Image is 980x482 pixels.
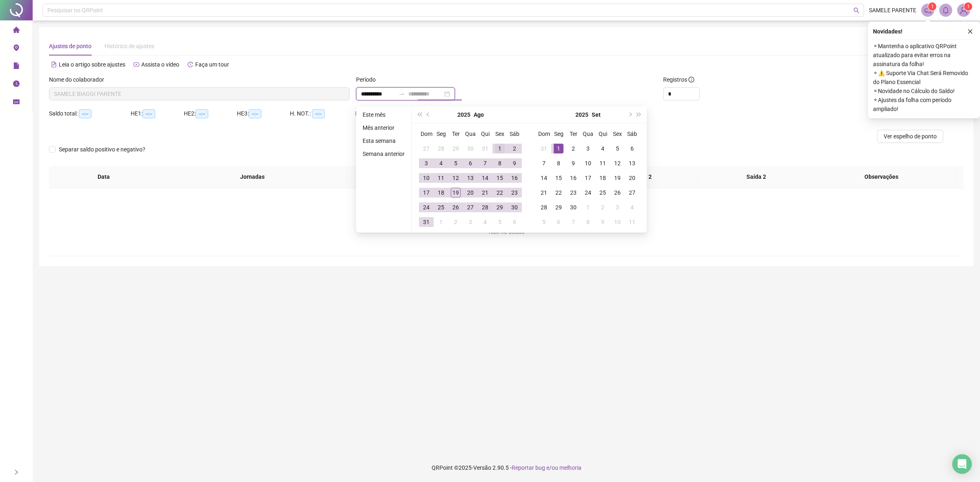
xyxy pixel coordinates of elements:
td: 2025-07-30 [463,141,478,156]
div: 28 [539,202,549,212]
td: 2025-09-20 [625,171,639,185]
td: 2025-08-12 [448,171,463,185]
td: 2025-08-28 [478,200,492,215]
div: 9 [510,158,519,168]
td: 2025-10-07 [566,215,581,229]
div: 6 [465,158,475,168]
td: 2025-09-13 [625,156,639,171]
td: 2025-08-03 [419,156,434,171]
div: 13 [627,158,637,168]
td: 2025-09-25 [595,185,610,200]
div: 16 [568,173,578,183]
div: 19 [612,173,622,183]
td: 2025-09-21 [537,185,551,200]
div: HE 1: [131,109,184,118]
div: 3 [612,202,622,212]
div: 27 [421,144,431,153]
div: 8 [554,158,563,168]
td: 2025-08-20 [463,185,478,200]
div: 27 [627,188,637,198]
span: schedule [13,95,20,111]
td: 2025-10-04 [625,200,639,215]
div: 19 [451,188,461,198]
div: Não há dados [59,227,954,236]
div: 12 [612,158,622,168]
div: 3 [583,144,593,153]
td: 2025-08-14 [478,171,492,185]
div: 5 [612,144,622,153]
span: Faça um tour [195,61,229,68]
div: 30 [465,144,475,153]
th: Seg [551,127,566,141]
td: 2025-09-06 [507,215,522,229]
div: 21 [480,188,490,198]
span: Reportar bug e/ou melhoria [512,464,581,471]
span: 1 [931,4,934,9]
td: 2025-08-02 [507,141,522,156]
div: 10 [583,158,593,168]
td: 2025-10-08 [581,215,595,229]
td: 2025-07-29 [448,141,463,156]
td: 2025-08-31 [537,141,551,156]
td: 2025-08-29 [492,200,507,215]
div: 10 [612,217,622,227]
span: swap-right [399,91,405,97]
div: 22 [495,188,505,198]
th: Sex [610,127,625,141]
div: 20 [627,173,637,183]
div: HE 3: [237,109,290,118]
td: 2025-09-08 [551,156,566,171]
td: 2025-09-12 [610,156,625,171]
div: 25 [598,188,608,198]
div: 31 [539,144,549,153]
div: 21 [539,188,549,198]
td: 2025-07-27 [419,141,434,156]
div: 24 [583,188,593,198]
td: 2025-08-17 [419,185,434,200]
td: 2025-09-05 [610,141,625,156]
td: 2025-09-17 [581,171,595,185]
span: home [13,23,20,39]
td: 2025-09-26 [610,185,625,200]
span: --:-- [143,109,155,118]
div: 7 [480,158,490,168]
div: 14 [539,173,549,183]
td: 2025-09-14 [537,171,551,185]
div: 25 [436,202,446,212]
span: to [399,91,405,97]
div: 7 [568,217,578,227]
span: file-text [51,62,57,67]
div: 4 [627,202,637,212]
span: Novidades ! [873,27,902,36]
button: year panel [457,107,470,123]
div: H. TRAB.: [355,109,425,118]
div: 17 [421,188,431,198]
div: 4 [598,144,608,153]
th: Sáb [625,127,639,141]
button: next-year [625,107,634,123]
td: 2025-09-05 [492,215,507,229]
div: 4 [480,217,490,227]
span: ⚬ Novidade no Cálculo do Saldo! [873,87,975,96]
span: ⚬ Mantenha o aplicativo QRPoint atualizado para evitar erros na assinatura da folha! [873,42,975,69]
button: super-prev-year [415,107,424,123]
span: environment [13,41,20,57]
div: 27 [465,202,475,212]
span: info-circle [688,77,694,82]
td: 2025-09-24 [581,185,595,200]
div: 26 [451,202,461,212]
div: 11 [627,217,637,227]
td: 2025-09-04 [478,215,492,229]
th: Dom [537,127,551,141]
div: 2 [451,217,461,227]
div: 9 [568,158,578,168]
div: 22 [554,188,563,198]
button: prev-year [424,107,433,123]
span: Ajustes de ponto [49,43,91,49]
div: 18 [598,173,608,183]
td: 2025-09-19 [610,171,625,185]
th: Sáb [507,127,522,141]
th: Saída 2 [698,166,815,188]
div: 6 [627,144,637,153]
td: 2025-09-09 [566,156,581,171]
